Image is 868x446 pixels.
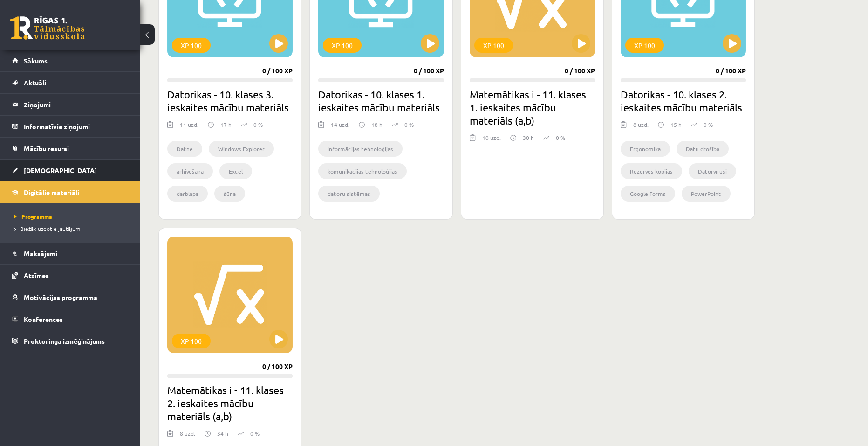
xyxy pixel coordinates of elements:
[318,88,444,114] h2: Datorikas - 10. klases 1. ieskaites mācību materiāls
[670,120,682,129] p: 15 h
[24,188,79,196] span: Digitālie materiāli
[12,50,128,71] a: Sākums
[219,163,252,179] li: Excel
[14,224,130,233] a: Biežāk uzdotie jautājumi
[24,293,97,301] span: Motivācijas programma
[323,38,362,53] div: XP 100
[167,186,208,202] li: darblapa
[523,133,534,142] p: 30 h
[677,141,729,157] li: Datu drošība
[24,144,69,153] span: Mācību resursi
[180,120,198,134] div: 11 uzd.
[24,94,128,115] legend: Ziņojumi
[470,88,595,127] h2: Matemātikas i - 11. klases 1. ieskaites mācību materiāls (a,b)
[12,286,128,308] a: Motivācijas programma
[172,334,211,348] div: XP 100
[621,163,682,179] li: Rezerves kopijas
[180,429,195,443] div: 8 uzd.
[12,308,128,330] a: Konferences
[14,212,130,221] a: Programma
[12,160,128,181] a: [DEMOGRAPHIC_DATA]
[318,186,380,202] li: datoru sistēmas
[12,72,128,93] a: Aktuāli
[404,120,414,129] p: 0 %
[318,141,403,157] li: informācijas tehnoloģijas
[318,163,407,179] li: komunikācijas tehnoloģijas
[24,78,46,87] span: Aktuāli
[253,120,263,129] p: 0 %
[474,38,513,53] div: XP 100
[371,120,383,129] p: 18 h
[12,94,128,115] a: Ziņojumi
[12,243,128,264] a: Maksājumi
[24,243,128,264] legend: Maksājumi
[12,181,128,203] a: Digitālie materiāli
[12,138,128,159] a: Mācību resursi
[24,271,49,279] span: Atzīmes
[217,429,228,438] p: 34 h
[24,56,48,65] span: Sākums
[24,116,128,137] legend: Informatīvie ziņojumi
[14,213,52,220] span: Programma
[209,141,274,157] li: Windows Explorer
[250,429,260,438] p: 0 %
[621,88,746,114] h2: Datorikas - 10. klases 2. ieskaites mācību materiāls
[24,337,105,345] span: Proktoringa izmēģinājums
[167,383,293,423] h2: Matemātikas i - 11. klases 2. ieskaites mācību materiāls (a,b)
[682,186,731,202] li: PowerPoint
[12,116,128,137] a: Informatīvie ziņojumi
[220,120,232,129] p: 17 h
[633,120,649,134] div: 8 uzd.
[704,120,713,129] p: 0 %
[12,265,128,286] a: Atzīmes
[12,330,128,352] a: Proktoringa izmēģinājums
[167,163,213,179] li: arhivēšana
[621,141,670,157] li: Ergonomika
[10,16,85,40] a: Rīgas 1. Tālmācības vidusskola
[167,88,293,114] h2: Datorikas - 10. klases 3. ieskaites mācību materiāls
[331,120,349,134] div: 14 uzd.
[482,133,501,147] div: 10 uzd.
[621,186,675,202] li: Google Forms
[689,163,736,179] li: Datorvīrusi
[625,38,664,53] div: XP 100
[556,133,565,142] p: 0 %
[167,141,202,157] li: Datne
[14,225,82,232] span: Biežāk uzdotie jautājumi
[24,166,97,174] span: [DEMOGRAPHIC_DATA]
[24,315,63,323] span: Konferences
[214,186,245,202] li: šūna
[172,38,211,53] div: XP 100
